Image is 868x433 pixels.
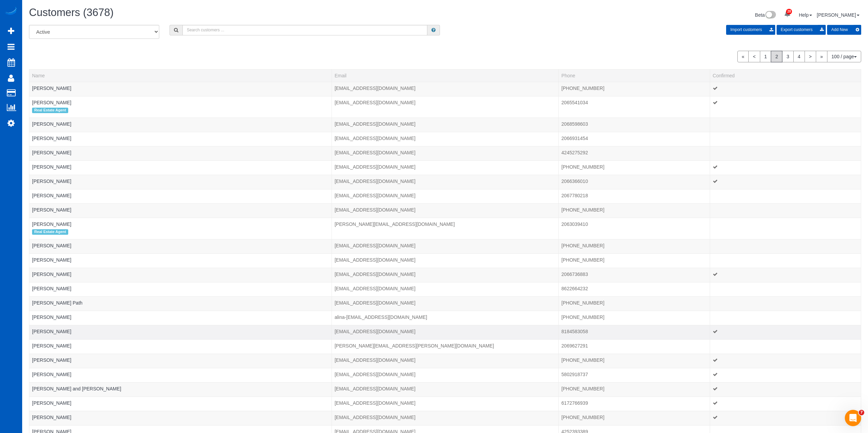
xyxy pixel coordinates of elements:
[332,118,558,132] td: Email
[710,411,861,426] td: Confirmed
[32,406,329,408] div: Tags
[710,146,861,160] td: Confirmed
[726,25,775,35] button: Import customers
[559,218,710,239] td: Phone
[710,268,861,282] td: Confirmed
[29,160,332,175] td: Name
[32,213,329,215] div: Tags
[559,239,710,254] td: Phone
[332,132,558,146] td: Email
[332,175,558,189] td: Email
[748,51,760,62] a: <
[332,268,558,282] td: Email
[29,325,332,340] td: Name
[29,282,332,297] td: Name
[710,239,861,254] td: Confirmed
[332,69,558,82] th: Email
[29,175,332,189] td: Name
[29,146,332,160] td: Name
[32,349,329,351] div: Tags
[32,335,329,337] div: Tags
[29,268,332,282] td: Name
[710,175,861,189] td: Confirmed
[32,142,329,143] div: Tags
[332,397,558,411] td: Email
[737,51,861,62] nav: Pagination navigation
[332,160,558,175] td: Email
[332,297,558,311] td: Email
[332,239,558,254] td: Email
[559,282,710,297] td: Phone
[29,118,332,132] td: Name
[32,257,71,263] a: [PERSON_NAME]
[32,306,329,308] div: Tags
[559,311,710,325] td: Phone
[332,282,558,297] td: Email
[29,69,332,82] th: Name
[559,132,710,146] td: Phone
[332,325,558,340] td: Email
[559,203,710,218] td: Phone
[559,175,710,189] td: Phone
[29,354,332,368] td: Name
[559,69,710,82] th: Phone
[805,51,816,62] a: >
[32,292,329,294] div: Tags
[29,368,332,383] td: Name
[710,282,861,297] td: Confirmed
[710,189,861,203] td: Confirmed
[29,397,332,411] td: Name
[29,6,114,18] span: Customers (3678)
[29,82,332,96] td: Name
[559,325,710,340] td: Phone
[710,69,861,82] th: Confirmed
[559,82,710,96] td: Phone
[710,132,861,146] td: Confirmed
[29,311,332,325] td: Name
[182,25,427,35] input: Search customers ...
[777,25,826,35] button: Export customers
[332,82,558,96] td: Email
[737,51,749,62] a: «
[32,263,329,265] div: Tags
[332,354,558,368] td: Email
[32,108,68,113] span: Real Estate Agent
[710,354,861,368] td: Confirmed
[32,321,329,322] div: Tags
[32,193,71,198] a: [PERSON_NAME]
[332,340,558,354] td: Email
[32,150,71,155] a: [PERSON_NAME]
[332,218,558,239] td: Email
[29,340,332,354] td: Name
[332,368,558,383] td: Email
[32,229,68,235] span: Real Estate Agent
[32,314,71,320] a: [PERSON_NAME]
[32,127,329,129] div: Tags
[32,421,329,422] div: Tags
[559,297,710,311] td: Phone
[332,203,558,218] td: Email
[32,170,329,172] div: Tags
[559,354,710,368] td: Phone
[32,121,71,127] a: [PERSON_NAME]
[29,96,332,118] td: Name
[710,118,861,132] td: Confirmed
[29,254,332,268] td: Name
[332,146,558,160] td: Email
[32,364,329,365] div: Tags
[32,207,71,213] a: [PERSON_NAME]
[760,51,771,62] a: 1
[32,415,71,420] a: [PERSON_NAME]
[32,164,71,170] a: [PERSON_NAME]
[32,249,329,251] div: Tags
[845,410,861,426] iframe: Intercom live chat
[32,386,121,391] a: [PERSON_NAME] and [PERSON_NAME]
[332,96,558,118] td: Email
[332,189,558,203] td: Email
[827,25,861,35] button: Add New
[710,311,861,325] td: Confirmed
[32,228,329,236] div: Tags
[827,51,861,62] button: 100 / page
[32,392,329,394] div: Tags
[755,12,776,18] a: Beta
